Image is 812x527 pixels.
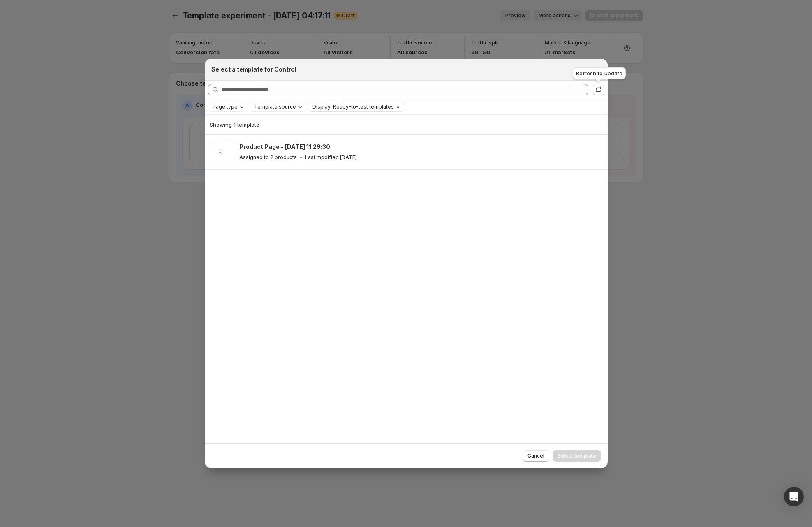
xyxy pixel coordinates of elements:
[239,143,330,151] h3: Product Page - [DATE] 11:29:30
[527,453,544,459] span: Cancel
[208,102,248,111] button: Page type
[305,154,357,161] p: Last modified [DATE]
[394,102,402,111] button: Clear
[250,102,306,111] button: Template source
[523,450,549,462] button: Cancel
[308,102,394,111] button: Display: Ready-to-test templates
[211,65,296,74] h2: Select a template for Control
[784,487,804,506] div: Open Intercom Messenger
[591,64,603,75] button: Close
[210,121,259,128] span: Showing 1 template
[254,104,296,110] span: Template source
[213,104,238,110] span: Page type
[239,154,297,161] p: Assigned to 2 products
[312,104,394,110] span: Display: Ready-to-test templates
